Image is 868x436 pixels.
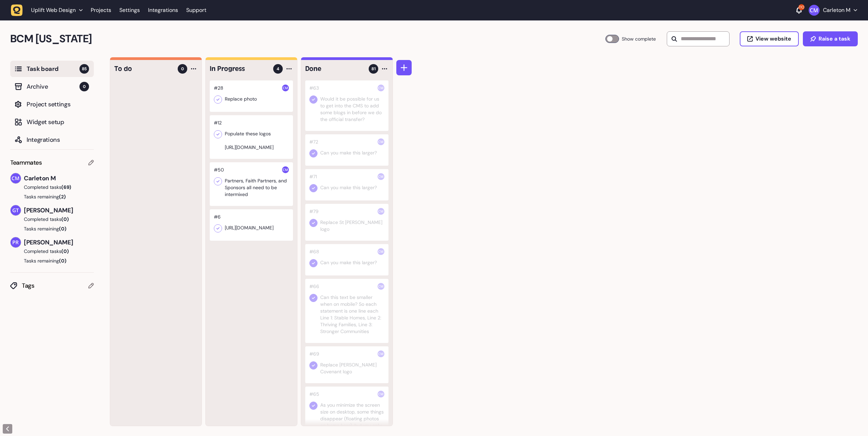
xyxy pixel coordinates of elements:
[305,64,364,74] h4: Done
[798,4,805,10] div: 110
[24,174,94,183] span: Carleton M
[10,114,94,130] button: Widget setup
[186,7,206,14] a: Support
[11,4,87,16] button: Uplift Web Design
[819,36,850,42] span: Raise a task
[22,281,88,290] span: Tags
[10,132,94,148] button: Integrations
[119,4,140,16] a: Settings
[27,135,89,145] span: Integrations
[11,173,21,183] img: Carleton M
[755,36,791,42] span: View website
[79,64,89,74] span: 85
[10,257,94,264] button: Tasks remaining(0)
[378,283,384,290] img: Carleton M
[378,85,384,91] img: Carleton M
[181,66,184,72] span: 0
[27,100,89,109] span: Project settings
[27,82,79,91] span: Archive
[11,237,21,247] img: Pranav
[378,138,384,145] img: Carleton M
[10,225,94,232] button: Tasks remaining(0)
[79,82,89,91] span: 0
[836,404,865,433] iframe: LiveChat chat widget
[210,64,268,74] h4: In Progress
[31,7,76,14] span: Uplift Web Design
[10,78,94,95] button: Archive0
[378,248,384,255] img: Carleton M
[809,5,820,16] img: Carleton M
[10,216,88,223] button: Completed tasks(0)
[27,64,79,74] span: Task board
[823,7,850,14] p: Carleton M
[114,64,173,74] h4: To do
[622,35,656,43] span: Show complete
[59,194,66,200] span: (2)
[378,391,384,397] img: Carleton M
[282,85,289,91] img: Carleton M
[61,216,69,222] span: (0)
[10,31,605,47] h2: BCM Georgia
[10,193,94,200] button: Tasks remaining(2)
[10,184,88,191] button: Completed tasks(69)
[10,96,94,112] button: Project settings
[61,248,69,254] span: (0)
[24,238,94,247] span: [PERSON_NAME]
[10,61,94,77] button: Task board85
[91,4,111,16] a: Projects
[809,5,857,16] button: Carleton M
[148,4,178,16] a: Integrations
[24,206,94,215] span: [PERSON_NAME]
[10,158,42,167] span: Teammates
[282,166,289,173] img: Carleton M
[59,226,67,232] span: (0)
[59,258,67,264] span: (0)
[803,31,858,46] button: Raise a task
[11,205,21,215] img: Graham Thompson
[378,350,384,357] img: Carleton M
[277,66,279,72] span: 4
[371,66,376,72] span: 81
[378,173,384,180] img: Carleton M
[378,208,384,215] img: Carleton M
[10,248,88,255] button: Completed tasks(0)
[27,117,89,127] span: Widget setup
[740,31,799,46] button: View website
[61,184,71,190] span: (69)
